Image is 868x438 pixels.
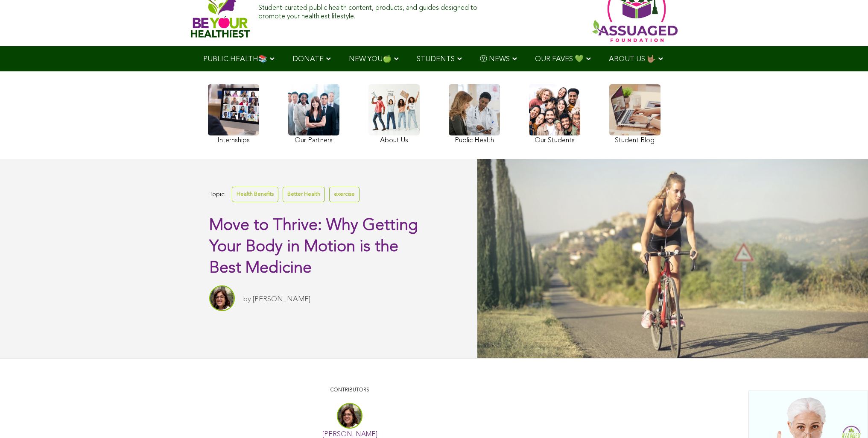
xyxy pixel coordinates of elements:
a: [PERSON_NAME] [322,431,377,438]
span: PUBLIC HEALTH📚 [203,56,267,63]
p: CONTRIBUTORS [211,386,488,394]
iframe: Chat Widget [825,397,868,438]
a: exercise [329,187,359,202]
span: by [243,296,251,303]
a: Better Health [283,187,325,202]
a: Health Benefits [232,187,278,202]
span: Ⓥ NEWS [480,56,510,63]
span: DONATE [292,56,324,63]
span: NEW YOU🍏 [349,56,392,63]
span: ABOUT US 🤟🏽 [609,56,656,63]
a: [PERSON_NAME] [253,296,310,303]
span: STUDENTS [417,56,455,63]
img: Natalina Bacus [209,285,235,311]
span: Topic: [209,189,225,200]
div: Navigation Menu [191,46,678,71]
span: Move to Thrive: Why Getting Your Body in Motion is the Best Medicine [209,218,418,276]
span: OUR FAVES 💚 [535,56,584,63]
